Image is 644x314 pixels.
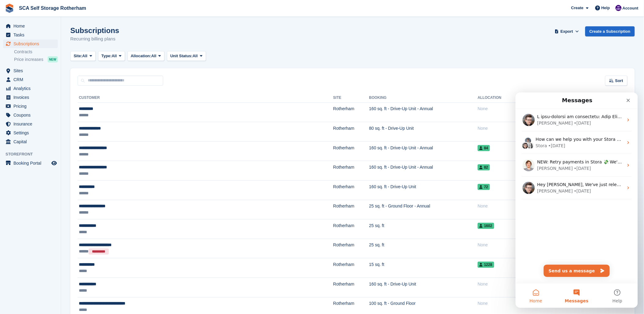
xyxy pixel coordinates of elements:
a: menu [3,75,58,84]
a: Preview store [50,159,58,167]
td: 25 sq. ft [369,239,478,258]
span: Account [623,5,638,11]
td: Rotherham [333,239,369,258]
th: Allocation [478,93,518,103]
a: menu [3,159,58,167]
div: None [478,242,518,248]
td: 15 sq. ft [369,258,478,278]
th: Booking [369,93,478,103]
div: • [DATE] [58,73,75,79]
span: Home [14,206,27,211]
img: stora-icon-8386f47178a22dfd0bd8f6a31ec36ba5ce8667c1dd55bd0f319d3a0aa187defe.svg [5,4,14,13]
span: Invoices [13,93,50,102]
a: menu [3,66,58,75]
span: Help [602,5,610,11]
span: 72 [478,184,490,190]
span: All [193,53,198,59]
div: None [478,300,518,307]
img: Kelly Neesham [616,5,622,11]
a: menu [3,129,58,137]
td: 160 sq. ft - Drive-Up Unit - Annual [369,161,478,181]
span: Messages [49,206,73,211]
a: Contracts [14,49,58,55]
span: Subscriptions [13,39,50,48]
a: menu [3,39,58,48]
span: Help [97,206,107,211]
span: Pricing [13,102,50,110]
span: Price increases [14,57,43,62]
span: Type: [101,53,112,59]
a: menu [3,93,58,102]
th: Site [333,93,369,103]
a: Create a Subscription [585,26,635,36]
td: Rotherham [333,200,369,219]
td: Rotherham [333,219,369,239]
span: Create [571,5,583,11]
a: menu [3,120,58,128]
th: Customer [78,93,333,103]
td: 25 sq. ft [369,219,478,239]
span: Unit Status: [170,53,193,59]
div: None [478,106,518,112]
div: NEW [48,56,58,62]
button: Export [554,26,580,36]
span: Sort [615,78,623,84]
td: Rotherham [333,103,369,122]
button: Site: All [70,51,96,61]
span: Coupons [13,111,50,119]
a: menu [3,84,58,93]
div: • [DATE] [58,95,75,102]
span: All [151,53,156,59]
td: 160 sq. ft - Drive-Up Unit - Annual [369,141,478,161]
td: Rotherham [333,180,369,200]
div: None [478,281,518,287]
img: Profile image for Steven [7,89,19,102]
iframe: Intercom live chat [516,92,638,308]
td: 160 sq. ft - Drive-Up Unit [369,278,478,297]
span: Booking Portal [13,159,50,167]
a: menu [3,22,58,30]
td: Rotherham [333,122,369,142]
button: Unit Status: All [167,51,206,61]
td: 80 sq. ft - Drive-Up Unit [369,122,478,142]
span: Sites [13,66,50,75]
span: 84 [478,145,490,151]
button: Allocation: All [127,51,165,61]
button: Help [82,191,122,215]
span: All [82,53,87,59]
a: menu [3,31,58,39]
button: Send us a message [28,172,94,185]
div: [PERSON_NAME] [22,73,57,79]
button: Type: All [98,51,125,61]
span: Site: [74,53,82,59]
div: None [478,125,518,132]
span: Analytics [13,84,50,93]
span: Capital [13,137,50,146]
span: Insurance [13,120,50,128]
span: Tasks [13,31,50,39]
span: NEW: Retry payments in Stora 💸 We've recently pushed out a small, but useful update that allows y... [22,67,442,72]
span: Storefront [6,151,61,157]
span: 82 [478,164,490,170]
span: Settings [13,129,50,137]
span: All [112,53,117,59]
td: 25 sq. ft - Ground Floor - Annual [369,200,478,219]
span: Allocation: [131,53,151,59]
a: Price increases NEW [14,56,58,63]
span: Export [561,28,573,35]
td: Rotherham [333,258,369,278]
td: 160 sq. ft - Drive-Up Unit - Annual [369,103,478,122]
a: menu [3,137,58,146]
td: Rotherham [333,161,369,181]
